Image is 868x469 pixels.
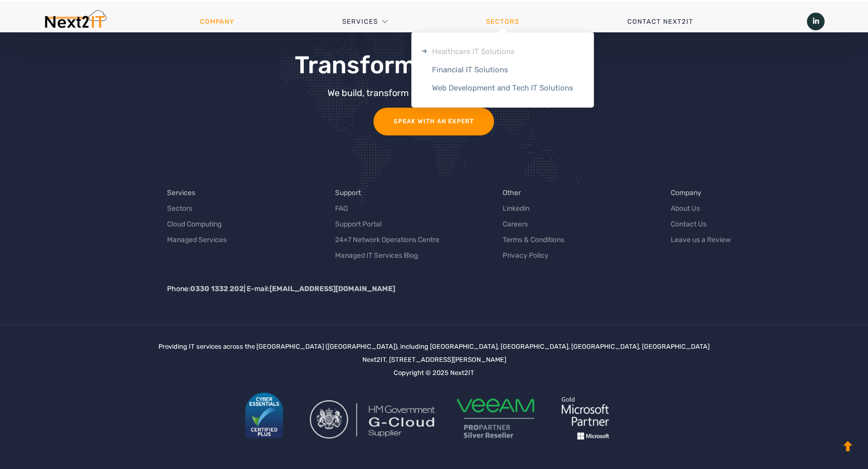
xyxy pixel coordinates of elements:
a: Cloud Computing [167,219,222,229]
a: Other [503,187,521,198]
a: Web Development and Tech IT Solutions [412,79,593,97]
h3: Transformation Experts [176,52,692,79]
a: Speak with an Expert [373,108,494,135]
a: Contact Next2IT [573,7,747,37]
a: Healthcare IT Solutions [412,42,593,61]
a: Support Portal [335,219,382,229]
a: Terms & Conditions [503,234,564,245]
a: Sectors [167,203,192,214]
a: Managed Services [167,234,227,245]
a: Privacy Policy [503,250,549,261]
img: G-cloud-supplier-logo.png [310,400,436,439]
img: logo-whi.png [548,383,623,453]
img: cyberessentials_certification-mark-plus_colour.png [245,393,283,438]
a: Careers [503,219,528,229]
a: 0330 1332 202 [190,285,244,293]
a: Managed IT Services Blog [335,250,418,261]
img: veeam-silver-propartner-510.png [453,398,538,439]
a: FAQ [335,203,348,214]
a: Services [342,7,378,37]
p: Phone: | E-mail: [167,284,831,294]
div: We build, transform and support Cloud technology. [176,88,692,98]
a: Services [167,187,195,198]
a: About Us [671,203,700,214]
a: Support [335,187,361,198]
a: Linkedin [503,203,529,214]
div: Providing IT services across the [GEOGRAPHIC_DATA] ([GEOGRAPHIC_DATA]), including [GEOGRAPHIC_DAT... [158,340,710,453]
img: Next2IT [43,10,106,33]
a: 24×7 Network Operations Centre [335,234,440,245]
a: Leave us a Review [671,234,731,245]
a: Company [145,7,288,37]
a: [EMAIL_ADDRESS][DOMAIN_NAME] [269,285,395,293]
a: Contact Us [671,219,707,229]
a: Company [671,187,701,198]
a: Financial IT Solutions [412,61,593,79]
a: Sectors [432,7,573,37]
